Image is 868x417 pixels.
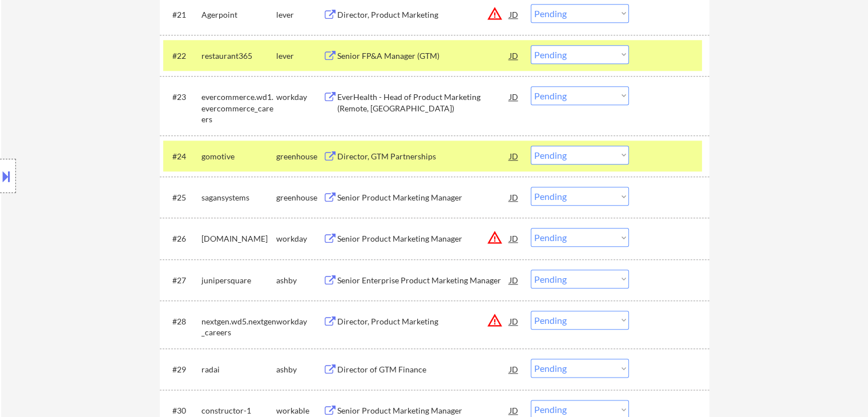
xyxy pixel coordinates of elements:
[487,312,503,328] button: warning_amber
[276,9,323,21] div: lever
[201,192,276,203] div: sagansystems
[508,311,520,331] div: JD
[276,192,323,203] div: greenhouse
[337,192,510,203] div: Senior Product Marketing Manager
[172,316,192,327] div: #28
[201,316,276,338] div: nextgen.wd5.nextgen_careers
[337,9,510,21] div: Director, Product Marketing
[172,364,192,375] div: #29
[337,50,510,62] div: Senior FP&A Manager (GTM)
[508,4,520,25] div: JD
[337,91,510,114] div: EverHealth - Head of Product Marketing (Remote, [GEOGRAPHIC_DATA])
[337,233,510,244] div: Senior Product Marketing Manager
[276,91,323,103] div: workday
[172,9,192,21] div: #21
[508,86,520,107] div: JD
[201,91,276,125] div: evercommerce.wd1.evercommerce_careers
[276,151,323,162] div: greenhouse
[487,6,503,22] button: warning_amber
[201,405,276,416] div: constructor-1
[201,275,276,286] div: junipersquare
[172,50,192,62] div: #22
[508,228,520,248] div: JD
[337,275,510,286] div: Senior Enterprise Product Marketing Manager
[508,359,520,379] div: JD
[508,45,520,66] div: JD
[276,364,323,375] div: ashby
[487,230,503,246] button: warning_amber
[337,405,510,416] div: Senior Product Marketing Manager
[201,233,276,244] div: [DOMAIN_NAME]
[276,405,323,416] div: workable
[508,146,520,166] div: JD
[508,187,520,207] div: JD
[337,364,510,375] div: Director of GTM Finance
[201,9,276,21] div: Agerpoint
[201,151,276,162] div: gomotive
[201,50,276,62] div: restaurant365
[276,233,323,244] div: workday
[337,151,510,162] div: Director, GTM Partnerships
[337,316,510,327] div: Director, Product Marketing
[201,364,276,375] div: radai
[276,50,323,62] div: lever
[172,405,192,416] div: #30
[276,275,323,286] div: ashby
[276,316,323,327] div: workday
[508,270,520,290] div: JD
